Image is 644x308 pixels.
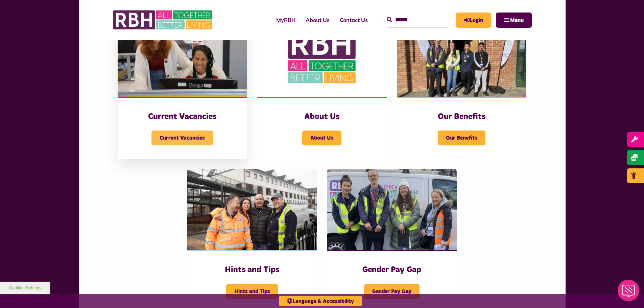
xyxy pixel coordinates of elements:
[187,169,317,250] img: SAZMEDIA RBH 21FEB24 46
[510,18,524,23] span: Menu
[397,16,526,159] a: Our Benefits Our Benefits
[341,265,443,275] h3: Gender Pay Gap
[271,112,373,122] h3: About Us
[279,296,362,306] button: Language & Accessibility
[131,112,234,122] h3: Current Vacancies
[456,13,491,28] a: MyRBH
[335,11,373,29] a: Contact Us
[327,169,457,250] img: 391760240 1590016381793435 2179504426197536539 N
[387,13,449,27] input: Search
[151,131,213,145] span: Current Vacancies
[438,131,485,145] span: Our Benefits
[226,284,278,299] span: Hints and Tips
[496,13,532,28] button: Navigation
[257,16,387,97] img: RBH Logo Social Media 480X360 (1)
[257,16,387,159] a: About Us About Us
[113,7,214,33] img: RBH
[118,16,247,97] img: IMG 1470
[614,278,644,308] iframe: Netcall Web Assistant for live chat
[301,11,335,29] a: About Us
[201,265,303,275] h3: Hints and Tips
[118,16,247,159] a: Current Vacancies Current Vacancies
[364,284,420,299] span: Gender Pay Gap
[410,112,513,122] h3: Our Benefits
[397,16,526,97] img: Dropinfreehold2
[302,131,341,145] span: About Us
[271,11,301,29] a: MyRBH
